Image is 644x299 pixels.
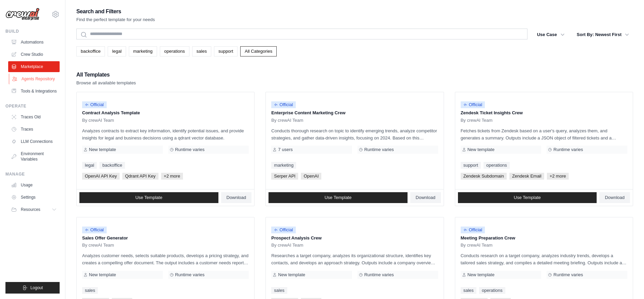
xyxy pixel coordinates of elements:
[79,192,218,203] a: Use Template
[89,147,116,152] span: New template
[82,101,107,108] span: Official
[82,118,114,123] span: By crewAI Team
[509,173,544,180] span: Zendesk Email
[214,46,237,56] a: support
[8,49,60,60] a: Crew Studio
[227,195,246,200] span: Download
[160,46,189,56] a: operations
[467,147,494,152] span: New template
[484,162,510,169] a: operations
[89,272,116,278] span: New template
[99,162,125,169] a: backoffice
[76,46,105,56] a: backoffice
[82,173,120,180] span: OpenAI API Key
[76,80,136,86] p: Browse all available templates
[461,173,507,180] span: Zendesk Subdomain
[82,227,107,233] span: Official
[76,7,155,16] h2: Search and Filters
[599,192,630,203] a: Download
[129,46,157,56] a: marketing
[461,110,627,116] p: Zendesk Ticket Insights Crew
[553,147,583,152] span: Runtime varies
[5,29,60,34] div: Build
[82,243,114,248] span: By crewAI Team
[461,235,627,242] p: Meeting Preparation Crew
[108,46,126,56] a: legal
[271,118,303,123] span: By crewAI Team
[175,147,205,152] span: Runtime varies
[461,127,627,142] p: Fetches tickets from Zendesk based on a user's query, analyzes them, and generates a summary. Out...
[278,147,293,152] span: 7 users
[271,101,296,108] span: Official
[479,287,505,294] a: operations
[416,195,435,200] span: Download
[271,162,296,169] a: marketing
[21,207,40,212] span: Resources
[461,252,627,266] p: Conducts research on a target company, analyzes industry trends, develops a tailored sales strate...
[5,171,60,177] div: Manage
[461,243,493,248] span: By crewAI Team
[271,127,438,142] p: Conducts thorough research on topic to identify emerging trends, analyze competitor strategies, a...
[8,37,60,48] a: Automations
[301,173,321,180] span: OpenAI
[271,252,438,266] p: Researches a target company, analyzes its organizational structure, identifies key contacts, and ...
[271,235,438,242] p: Prospect Analysis Crew
[547,173,569,180] span: +2 more
[8,112,60,122] a: Traces Old
[192,46,211,56] a: sales
[610,266,644,299] iframe: Chat Widget
[221,192,252,203] a: Download
[82,287,98,294] a: sales
[467,272,494,278] span: New template
[5,8,40,21] img: Logo
[135,195,162,200] span: Use Template
[461,118,493,123] span: By crewAI Team
[122,173,158,180] span: Qdrant API Key
[8,192,60,203] a: Settings
[271,287,287,294] a: sales
[8,180,60,190] a: Usage
[82,162,97,169] a: legal
[271,243,303,248] span: By crewAI Team
[8,86,60,97] a: Tools & Integrations
[8,124,60,135] a: Traces
[240,46,277,56] a: All Categories
[461,101,485,108] span: Official
[364,147,394,152] span: Runtime varies
[8,136,60,147] a: LLM Connections
[458,192,597,203] a: Use Template
[5,282,60,294] button: Logout
[82,235,249,242] p: Sales Offer Generator
[514,195,541,200] span: Use Template
[461,287,476,294] a: sales
[82,110,249,116] p: Contract Analysis Template
[82,252,249,266] p: Analyzes customer needs, selects suitable products, develops a pricing strategy, and creates a co...
[8,148,60,165] a: Environment Variables
[461,227,485,233] span: Official
[271,110,438,116] p: Enterprise Content Marketing Crew
[553,272,583,278] span: Runtime varies
[82,127,249,142] p: Analyzes contracts to extract key information, identify potential issues, and provide insights fo...
[271,173,298,180] span: Serper API
[364,272,394,278] span: Runtime varies
[30,285,43,290] span: Logout
[324,195,351,200] span: Use Template
[76,16,155,23] p: Find the perfect template for your needs
[8,204,60,215] button: Resources
[8,61,60,72] a: Marketplace
[271,227,296,233] span: Official
[573,29,633,41] button: Sort By: Newest First
[269,192,408,203] a: Use Template
[461,162,481,169] a: support
[605,195,625,200] span: Download
[278,272,305,278] span: New template
[5,103,60,109] div: Operate
[533,29,569,41] button: Use Case
[161,173,183,180] span: +2 more
[175,272,205,278] span: Runtime varies
[76,70,136,80] h2: All Templates
[410,192,441,203] a: Download
[9,73,60,84] a: Agents Repository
